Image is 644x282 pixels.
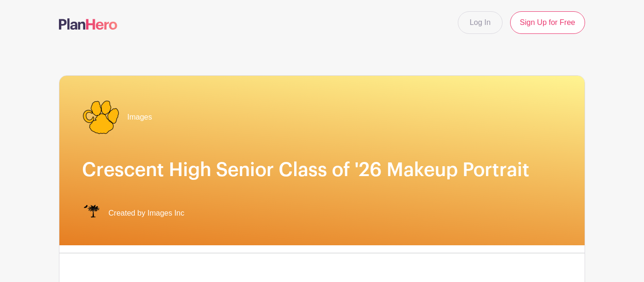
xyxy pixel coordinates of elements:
a: Sign Up for Free [510,11,585,34]
a: Log In [458,11,502,34]
img: IMAGES%20logo%20transparenT%20PNG%20s.png [82,204,101,223]
img: CRESCENT_HS_PAW-01.png [82,98,120,136]
span: Created by Images Inc [108,208,184,219]
h1: Crescent High Senior Class of '26 Makeup Portrait [82,159,562,181]
img: logo-507f7623f17ff9eddc593b1ce0a138ce2505c220e1c5a4e2b4648c50719b7d32.svg [59,18,117,30]
span: Images [127,112,152,123]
